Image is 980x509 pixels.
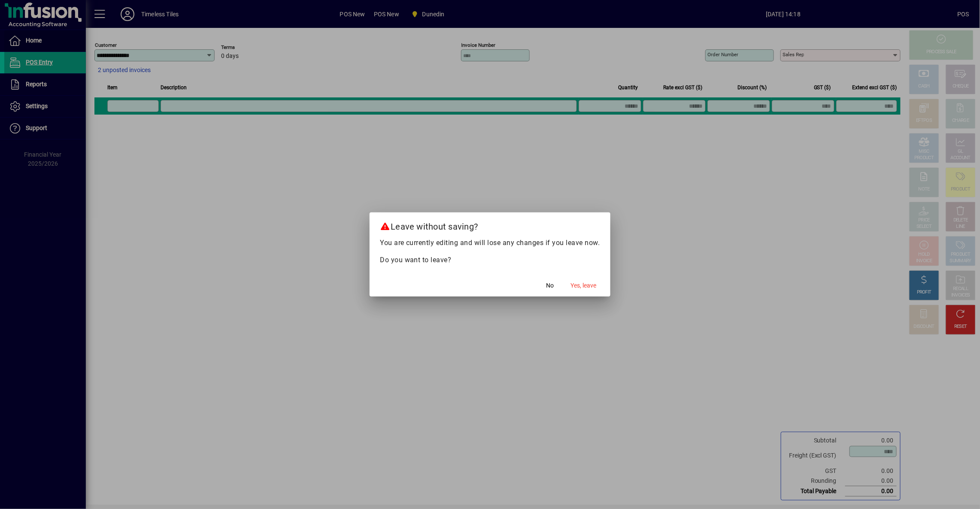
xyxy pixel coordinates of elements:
[380,255,600,265] p: Do you want to leave?
[380,238,600,248] p: You are currently editing and will lose any changes if you leave now.
[370,212,610,237] h2: Leave without saving?
[567,278,600,293] button: Yes, leave
[571,281,597,290] span: Yes, leave
[537,278,564,293] button: No
[546,281,554,290] span: No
